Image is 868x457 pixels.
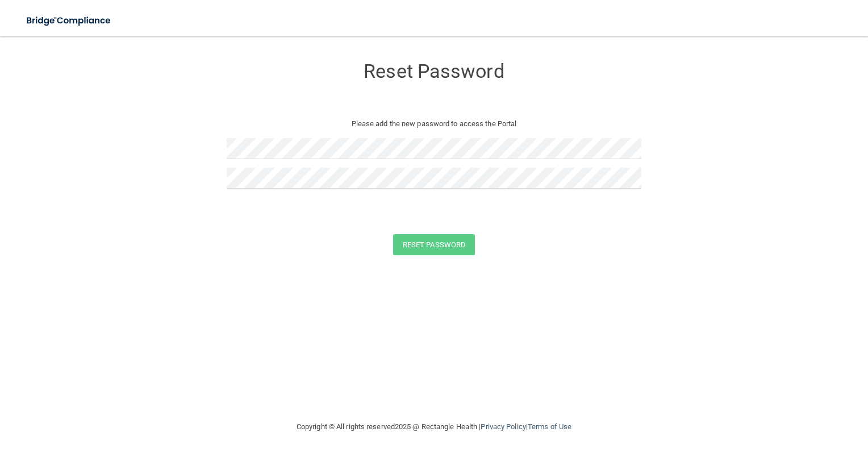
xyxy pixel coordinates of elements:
[17,9,122,32] img: bridge_compliance_login_screen.278c3ca4.svg
[227,409,641,445] div: Copyright © All rights reserved 2025 @ Rectangle Health | |
[235,117,633,131] p: Please add the new password to access the Portal
[528,422,571,431] a: Terms of Use
[481,422,525,431] a: Privacy Policy
[393,234,475,255] button: Reset Password
[227,61,641,82] h3: Reset Password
